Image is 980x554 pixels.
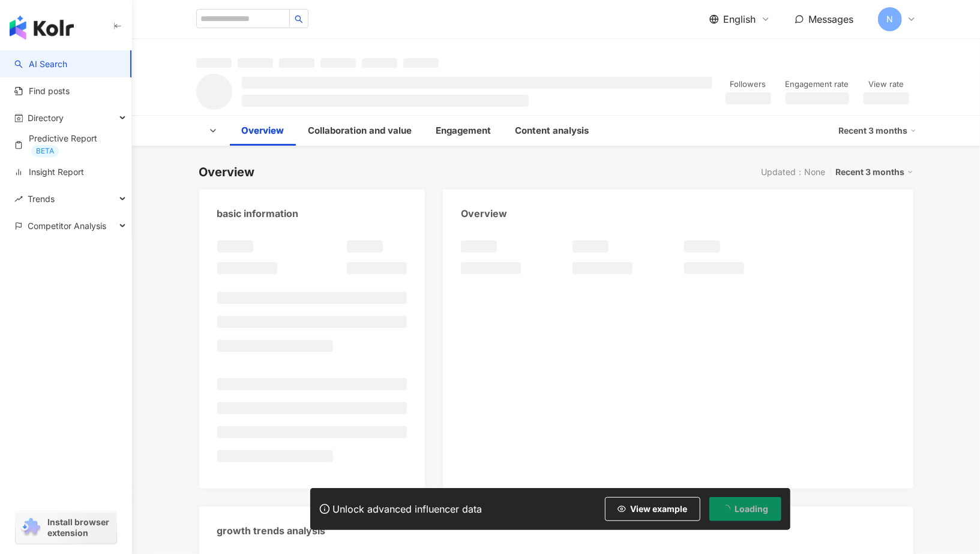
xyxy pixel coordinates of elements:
span: rise [14,195,23,203]
div: Overview [199,164,255,180]
a: chrome extensionInstall browser extension [16,511,116,544]
span: Install browser extension [47,517,113,538]
div: Overview [461,207,507,220]
span: Messages [809,13,854,25]
a: searchAI Search [14,58,67,70]
span: loading [720,504,731,514]
div: basic information [217,207,299,220]
img: chrome extension [19,518,42,537]
div: Collaboration and value [308,124,412,138]
span: Competitor Analysis [28,212,106,239]
span: search [295,15,303,23]
a: Insight Report [14,166,84,178]
div: Followers [726,79,771,91]
div: Engagement rate [786,79,849,91]
span: N [886,13,893,26]
div: Unlock advanced influencer data [333,503,482,515]
a: Find posts [14,85,70,97]
div: Recent 3 months [839,121,916,140]
button: View example [605,497,700,521]
div: Updated：None [762,167,826,177]
div: growth trends analysis [217,524,326,537]
span: Directory [28,104,64,131]
div: Recent 3 months [836,164,913,180]
button: Loading [709,497,781,521]
span: Loading [735,504,769,514]
div: Content analysis [516,124,589,138]
span: Trends [28,185,55,212]
a: Predictive ReportBETA [14,133,122,157]
img: logo [10,16,74,40]
div: Engagement [436,124,492,138]
div: Overview [242,124,284,138]
span: English [724,13,756,26]
div: View rate [864,79,909,91]
span: View example [631,504,688,514]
